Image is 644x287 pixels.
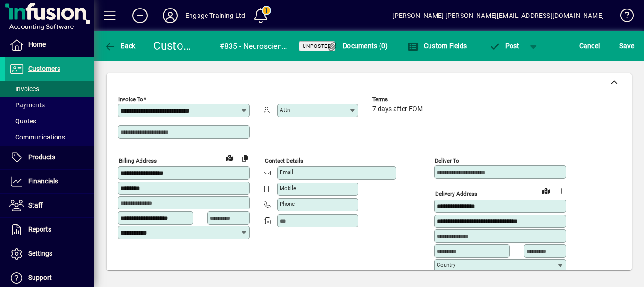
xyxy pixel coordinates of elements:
[28,153,55,161] span: Products
[327,42,388,50] span: Documents (0)
[372,96,429,103] span: Terms
[5,146,94,169] a: Products
[125,7,155,24] button: Add
[577,37,603,54] button: Cancel
[118,96,143,103] mat-label: Invoice To
[435,157,459,164] mat-label: Deliver To
[5,33,94,57] a: Home
[28,65,60,72] span: Customers
[5,81,94,97] a: Invoices
[5,170,94,193] a: Financials
[237,150,252,165] button: Copy to Delivery address
[505,42,510,50] span: P
[220,39,287,54] div: #835 - Neuroscience Retreat: [DATE] - [DATE]
[613,2,632,33] a: Knowledge Base
[222,150,237,165] a: View on map
[28,226,51,233] span: Reports
[619,38,634,53] span: ave
[553,183,569,199] button: Choose address
[538,183,553,198] a: View on map
[185,8,245,23] div: Engage Training Ltd
[102,37,138,54] button: Back
[405,37,469,54] button: Custom Fields
[579,38,600,53] span: Cancel
[280,106,290,113] mat-label: Attn
[324,37,390,54] button: Documents (0)
[280,185,296,191] mat-label: Mobile
[392,8,604,23] div: [PERSON_NAME] [PERSON_NAME][EMAIL_ADDRESS][DOMAIN_NAME]
[280,200,295,207] mat-label: Phone
[9,101,45,109] span: Payments
[5,194,94,217] a: Staff
[5,113,94,129] a: Quotes
[5,218,94,242] a: Reports
[5,97,94,113] a: Payments
[489,42,520,50] span: ost
[280,169,293,175] mat-label: Email
[28,201,43,209] span: Staff
[619,42,623,50] span: S
[303,43,331,49] span: Unposted
[407,42,467,50] span: Custom Fields
[5,129,94,145] a: Communications
[28,41,46,48] span: Home
[28,274,52,281] span: Support
[153,38,200,53] div: Customer Invoice
[372,105,423,113] span: 7 days after EOM
[155,7,185,24] button: Profile
[437,261,455,268] mat-label: Country
[5,242,94,266] a: Settings
[94,37,146,54] app-page-header-button: Back
[484,37,524,54] button: Post
[9,85,39,93] span: Invoices
[104,42,136,50] span: Back
[28,177,58,185] span: Financials
[9,117,36,125] span: Quotes
[617,37,636,54] button: Save
[28,250,52,257] span: Settings
[9,133,65,141] span: Communications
